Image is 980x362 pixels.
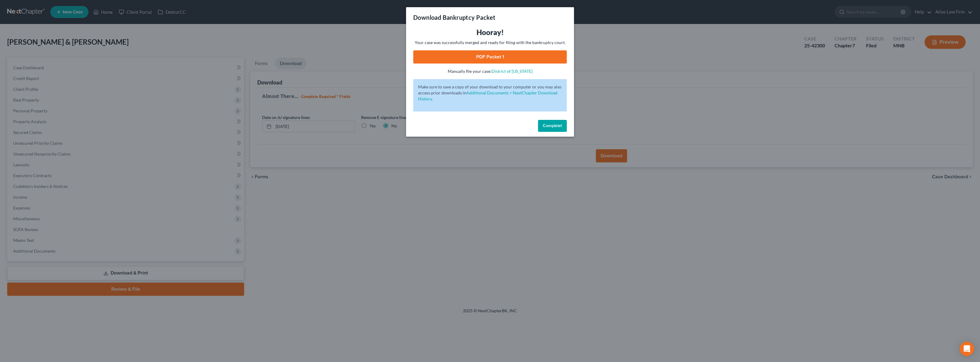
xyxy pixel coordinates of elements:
[538,120,567,132] button: Complete!
[413,28,567,37] h3: Hooray!
[418,84,562,102] p: Make sure to save a copy of your download to your computer or you may also access prior downloads in
[413,40,567,46] p: Your case was successfully merged and ready for filing with the bankruptcy court.
[413,50,567,64] a: PDF Packet 1
[543,123,562,128] span: Complete!
[960,342,974,356] div: Open Intercom Messenger
[413,13,495,22] h3: Download Bankruptcy Packet
[491,69,533,74] a: District of [US_STATE]
[418,90,557,101] a: Additional Documents > NextChapter Download History.
[413,68,567,74] p: Manually file your case:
